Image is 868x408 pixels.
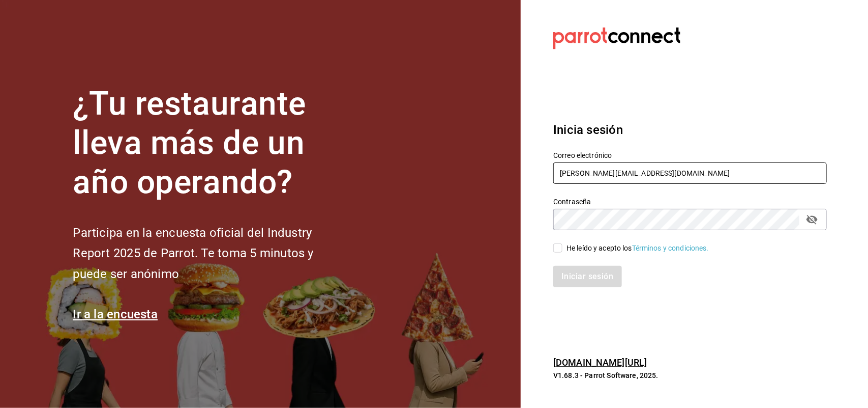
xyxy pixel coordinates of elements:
div: He leído y acepto los [566,243,709,254]
label: Contraseña [553,199,827,206]
a: Ir a la encuesta [73,307,158,321]
a: [DOMAIN_NAME][URL] [553,357,647,368]
p: V1.68.3 - Parrot Software, 2025. [553,370,827,380]
h2: Participa en la encuesta oficial del Industry Report 2025 de Parrot. Te toma 5 minutos y puede se... [73,223,347,285]
h1: ¿Tu restaurante lleva más de un año operando? [73,85,347,202]
h3: Inicia sesión [553,121,827,139]
label: Correo electrónico [553,152,827,159]
a: Términos y condiciones. [632,244,709,252]
input: Ingresa tu correo electrónico [553,162,827,184]
button: passwordField [803,211,821,228]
